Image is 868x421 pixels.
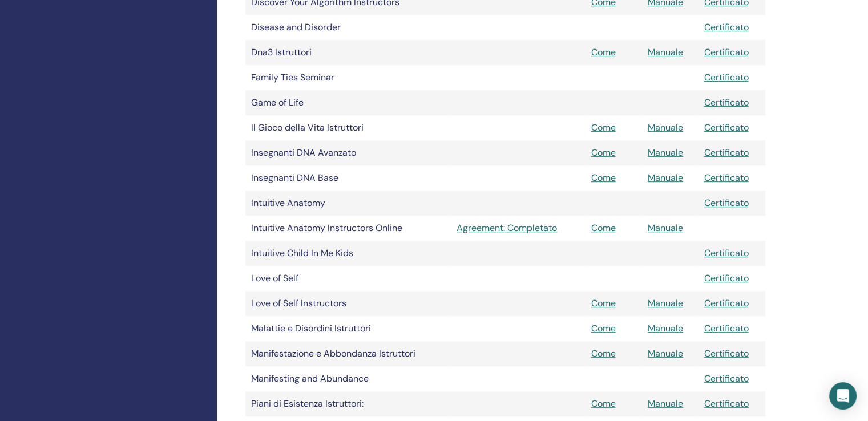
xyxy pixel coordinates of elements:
[245,140,451,165] td: Insegnanti DNA Avanzato
[245,391,451,416] td: Piani di Esistenza Istruttori:
[245,90,451,115] td: Game of Life
[704,297,748,309] a: Certificato
[704,197,748,209] a: Certificato
[704,322,748,334] a: Certificato
[648,398,683,410] a: Manuale
[704,96,748,108] a: Certificato
[591,347,615,359] a: Come
[829,382,857,410] div: Open Intercom Messenger
[591,222,615,234] a: Come
[245,216,451,241] td: Intuitive Anatomy Instructors Online
[591,147,615,159] a: Come
[648,322,683,334] a: Manuale
[704,272,748,284] a: Certificato
[704,347,748,359] a: Certificato
[704,21,748,33] a: Certificato
[245,40,451,65] td: Dna3 Istruttori
[591,172,615,184] a: Come
[704,122,748,133] a: Certificato
[591,297,615,309] a: Come
[704,71,748,83] a: Certificato
[648,297,683,309] a: Manuale
[648,222,683,234] a: Manuale
[245,291,451,316] td: Love of Self Instructors
[648,122,683,133] a: Manuale
[648,347,683,359] a: Manuale
[245,316,451,341] td: Malattie e Disordini Istruttori
[245,266,451,291] td: Love of Self
[245,165,451,191] td: Insegnanti DNA Base
[245,366,451,391] td: Manifesting and Abundance
[591,398,615,410] a: Come
[704,147,748,159] a: Certificato
[704,398,748,410] a: Certificato
[591,122,615,133] a: Come
[704,373,748,384] a: Certificato
[245,191,451,216] td: Intuitive Anatomy
[245,65,451,90] td: Family Ties Seminar
[245,341,451,366] td: Manifestazione e Abbondanza Istruttori
[591,46,615,58] a: Come
[457,221,579,235] a: Agreement: Completato
[591,322,615,334] a: Come
[245,115,451,140] td: Il Gioco della Vita Istruttori
[648,172,683,184] a: Manuale
[245,15,451,40] td: Disease and Disorder
[648,147,683,159] a: Manuale
[245,241,451,266] td: Intuitive Child In Me Kids
[704,46,748,58] a: Certificato
[704,172,748,184] a: Certificato
[648,46,683,58] a: Manuale
[704,247,748,259] a: Certificato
